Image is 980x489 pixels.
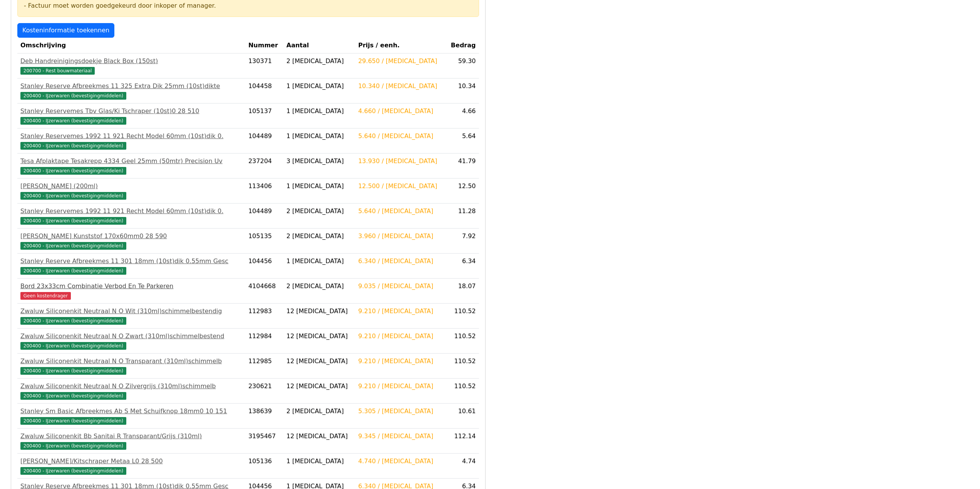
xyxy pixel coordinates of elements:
[286,257,352,266] div: 1 [MEDICAL_DATA]
[245,38,283,53] th: Nummer
[245,78,283,103] td: 104458
[446,129,479,154] td: 5.64
[286,232,352,241] div: 2 [MEDICAL_DATA]
[20,132,242,141] div: Stanley Reservemes 1992 11 921 Recht Model 60mm (10st)dik 0.
[446,103,479,129] td: 4.66
[245,404,283,429] td: 138639
[245,429,283,454] td: 3195467
[245,454,283,479] td: 105136
[245,379,283,404] td: 230621
[286,182,352,191] div: 1 [MEDICAL_DATA]
[20,432,242,441] div: Zwaluw Siliconenkit Bb Sanitai R Transparant/Grijs (310ml)
[286,157,352,166] div: 3 [MEDICAL_DATA]
[286,282,352,291] div: 2 [MEDICAL_DATA]
[20,257,242,275] a: Stanley Reserve Afbreekmes 11 301 18mm (10st)dik 0.55mm Gesc200400 - IJzerwaren (bevestigingmidde...
[20,317,126,325] span: 200400 - IJzerwaren (bevestigingmiddelen)
[20,92,126,100] span: 200400 - IJzerwaren (bevestigingmiddelen)
[20,117,126,125] span: 200400 - IJzerwaren (bevestigingmiddelen)
[286,332,352,341] div: 12 [MEDICAL_DATA]
[20,357,242,366] div: Zwaluw Siliconenkit Neutraal N O Transparant (310ml)schimmelb
[20,407,242,416] div: Stanley Sm Basic Afbreekmes Ab S Met Schuifknop 18mm0 10 151
[20,182,242,200] a: [PERSON_NAME] (200ml)200400 - IJzerwaren (bevestigingmiddelen)
[446,229,479,254] td: 7.92
[358,457,442,466] div: 4.740 / [MEDICAL_DATA]
[20,367,126,375] span: 200400 - IJzerwaren (bevestigingmiddelen)
[245,204,283,229] td: 104489
[286,407,352,416] div: 2 [MEDICAL_DATA]
[245,329,283,354] td: 112984
[20,82,242,100] a: Stanley Reserve Afbreekmes 11 325 Extra Dik 25mm (10st)dikte200400 - IJzerwaren (bevestigingmidde...
[20,307,242,316] div: Zwaluw Siliconenkit Neutraal N O Wit (310ml)schimmelbestendig
[20,282,242,300] a: Bord 23x33cm Combinatie Verbod En Te ParkerenGeen kostendrager
[24,1,472,10] div: - Factuur moet worden goedgekeurd door inkoper of manager.
[20,332,242,350] a: Zwaluw Siliconenkit Neutraal N O Zwart (310ml)schimmelbestend200400 - IJzerwaren (bevestigingmidd...
[446,204,479,229] td: 11.28
[286,57,352,66] div: 2 [MEDICAL_DATA]
[446,53,479,78] td: 59.30
[358,132,442,141] div: 5.640 / [MEDICAL_DATA]
[20,417,126,425] span: 200400 - IJzerwaren (bevestigingmiddelen)
[20,107,242,116] div: Stanley Reservemes Tbv Glas/Ki Tschraper (10st)0 28 510
[245,279,283,304] td: 4104668
[358,382,442,391] div: 9.210 / [MEDICAL_DATA]
[245,354,283,379] td: 112985
[20,207,242,225] a: Stanley Reservemes 1992 11 921 Recht Model 60mm (10st)dik 0.200400 - IJzerwaren (bevestigingmidde...
[355,38,446,53] th: Prijs / eenh.
[20,282,242,291] div: Bord 23x33cm Combinatie Verbod En Te Parkeren
[20,292,71,300] span: Geen kostendrager
[245,254,283,279] td: 104456
[286,457,352,466] div: 1 [MEDICAL_DATA]
[20,207,242,216] div: Stanley Reservemes 1992 11 921 Recht Model 60mm (10st)dik 0.
[446,38,479,53] th: Bedrag
[358,207,442,216] div: 5.640 / [MEDICAL_DATA]
[358,307,442,316] div: 9.210 / [MEDICAL_DATA]
[286,357,352,366] div: 12 [MEDICAL_DATA]
[20,57,242,66] div: Deb Handreinigingsdoekje Black Box (150st)
[20,57,242,75] a: Deb Handreinigingsdoekje Black Box (150st)200700 - Rest bouwmateriaal
[286,207,352,216] div: 2 [MEDICAL_DATA]
[446,429,479,454] td: 112.14
[245,304,283,329] td: 112983
[20,232,242,250] a: [PERSON_NAME] Kunststof 170x60mm0 28 590200400 - IJzerwaren (bevestigingmiddelen)
[446,78,479,103] td: 10.34
[358,182,442,191] div: 12.500 / [MEDICAL_DATA]
[20,442,126,450] span: 200400 - IJzerwaren (bevestigingmiddelen)
[358,432,442,441] div: 9.345 / [MEDICAL_DATA]
[446,379,479,404] td: 110.52
[20,457,242,475] a: [PERSON_NAME]/Kitschraper Metaa L0 28 500200400 - IJzerwaren (bevestigingmiddelen)
[20,432,242,450] a: Zwaluw Siliconenkit Bb Sanitai R Transparant/Grijs (310ml)200400 - IJzerwaren (bevestigingmiddelen)
[446,404,479,429] td: 10.61
[20,242,126,250] span: 200400 - IJzerwaren (bevestigingmiddelen)
[245,53,283,78] td: 130371
[358,357,442,366] div: 9.210 / [MEDICAL_DATA]
[286,382,352,391] div: 12 [MEDICAL_DATA]
[20,107,242,125] a: Stanley Reservemes Tbv Glas/Ki Tschraper (10st)0 28 510200400 - IJzerwaren (bevestigingmiddelen)
[358,57,442,66] div: 29.650 / [MEDICAL_DATA]
[358,82,442,91] div: 10.340 / [MEDICAL_DATA]
[20,167,126,175] span: 200400 - IJzerwaren (bevestigingmiddelen)
[20,192,126,200] span: 200400 - IJzerwaren (bevestigingmiddelen)
[245,154,283,179] td: 237204
[20,467,126,475] span: 200400 - IJzerwaren (bevestigingmiddelen)
[446,304,479,329] td: 110.52
[245,179,283,204] td: 113406
[20,142,126,150] span: 200400 - IJzerwaren (bevestigingmiddelen)
[286,82,352,91] div: 1 [MEDICAL_DATA]
[20,307,242,325] a: Zwaluw Siliconenkit Neutraal N O Wit (310ml)schimmelbestendig200400 - IJzerwaren (bevestigingmidd...
[20,357,242,375] a: Zwaluw Siliconenkit Neutraal N O Transparant (310ml)schimmelb200400 - IJzerwaren (bevestigingmidd...
[286,432,352,441] div: 12 [MEDICAL_DATA]
[20,382,242,400] a: Zwaluw Siliconenkit Neutraal N O Zilvergrijs (310ml)schimmelb200400 - IJzerwaren (bevestigingmidd...
[358,107,442,116] div: 4.660 / [MEDICAL_DATA]
[20,392,126,400] span: 200400 - IJzerwaren (bevestigingmiddelen)
[20,157,242,175] a: Tesa Afplaktape Tesakrepp 4334 Geel 25mm (50mtr) Precision Uv200400 - IJzerwaren (bevestigingmidd...
[358,407,442,416] div: 5.305 / [MEDICAL_DATA]
[20,217,126,225] span: 200400 - IJzerwaren (bevestigingmiddelen)
[245,103,283,129] td: 105137
[446,254,479,279] td: 6.34
[446,279,479,304] td: 18.07
[358,157,442,166] div: 13.930 / [MEDICAL_DATA]
[20,267,126,275] span: 200400 - IJzerwaren (bevestigingmiddelen)
[20,382,242,391] div: Zwaluw Siliconenkit Neutraal N O Zilvergrijs (310ml)schimmelb
[17,38,245,53] th: Omschrijving
[20,82,242,91] div: Stanley Reserve Afbreekmes 11 325 Extra Dik 25mm (10st)dikte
